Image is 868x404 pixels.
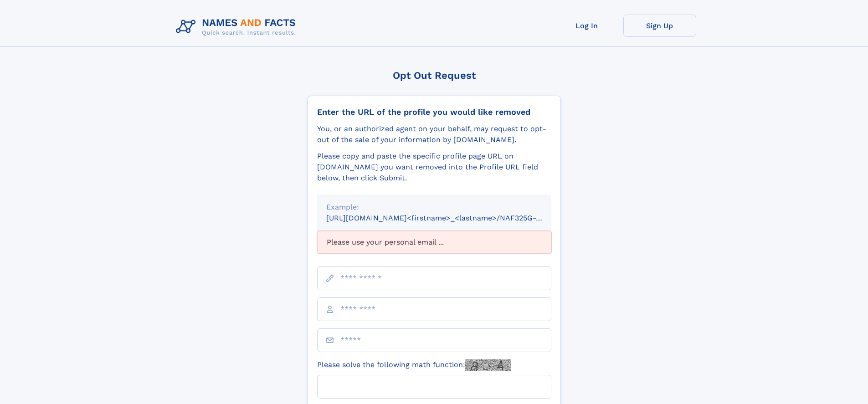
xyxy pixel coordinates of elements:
label: Please solve the following math function: [317,359,511,371]
div: Opt Out Request [308,70,561,81]
div: Please use your personal email ... [317,231,551,254]
div: Enter the URL of the profile you would like removed [317,107,551,117]
small: [URL][DOMAIN_NAME]<firstname>_<lastname>/NAF325G-xxxxxxxx [326,214,569,222]
a: Sign Up [623,15,696,37]
img: Logo Names and Facts [172,15,303,39]
div: You, or an authorized agent on your behalf, may request to opt-out of the sale of your informatio... [317,123,551,145]
a: Log In [550,15,623,37]
div: Example: [326,202,542,213]
div: Please copy and paste the specific profile page URL on [DOMAIN_NAME] you want removed into the Pr... [317,151,551,184]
